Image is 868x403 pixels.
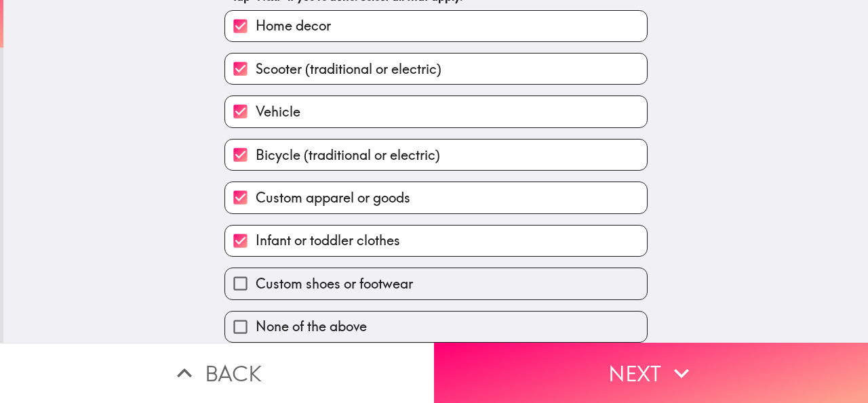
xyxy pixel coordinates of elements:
[256,16,331,35] span: Home decor
[256,188,410,207] span: Custom apparel or goods
[225,312,647,342] button: None of the above
[434,343,868,403] button: Next
[225,96,647,127] button: Vehicle
[256,102,300,121] span: Vehicle
[225,140,647,170] button: Bicycle (traditional or electric)
[225,11,647,41] button: Home decor
[225,226,647,256] button: Infant or toddler clothes
[256,317,367,336] span: None of the above
[256,60,441,79] span: Scooter (traditional or electric)
[225,268,647,299] button: Custom shoes or footwear
[256,231,400,250] span: Infant or toddler clothes
[225,54,647,84] button: Scooter (traditional or electric)
[225,182,647,213] button: Custom apparel or goods
[256,274,413,293] span: Custom shoes or footwear
[256,146,440,165] span: Bicycle (traditional or electric)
